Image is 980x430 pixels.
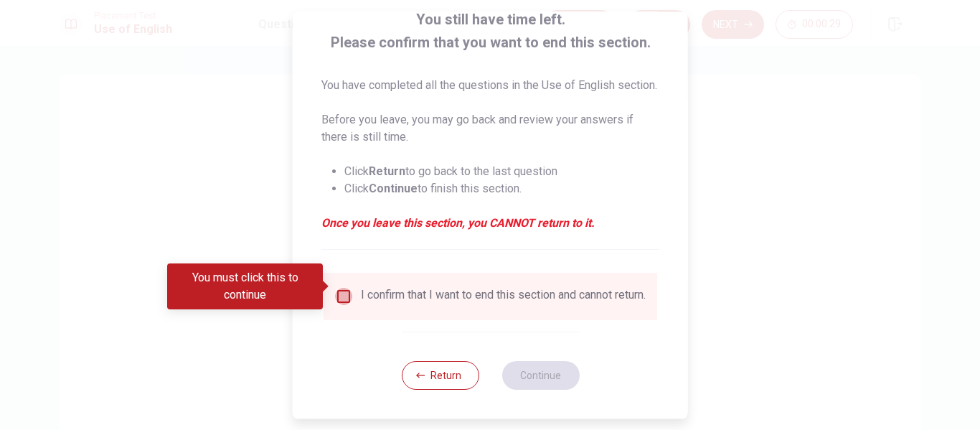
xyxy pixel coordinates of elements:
strong: Continue [369,182,418,195]
p: You have completed all the questions in the Use of English section. [321,77,659,94]
button: Return [401,361,479,390]
span: You must click this to continue [335,288,352,305]
em: Once you leave this section, you CANNOT return to it. [321,215,659,232]
li: Click to finish this section. [344,180,659,197]
span: You still have time left. Please confirm that you want to end this section. [321,8,659,54]
strong: Return [369,164,405,178]
div: I confirm that I want to end this section and cannot return. [361,288,646,305]
li: Click to go back to the last question [344,163,659,180]
p: Before you leave, you may go back and review your answers if there is still time. [321,111,659,146]
div: You must click this to continue [167,263,323,309]
button: Continue [501,361,579,390]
